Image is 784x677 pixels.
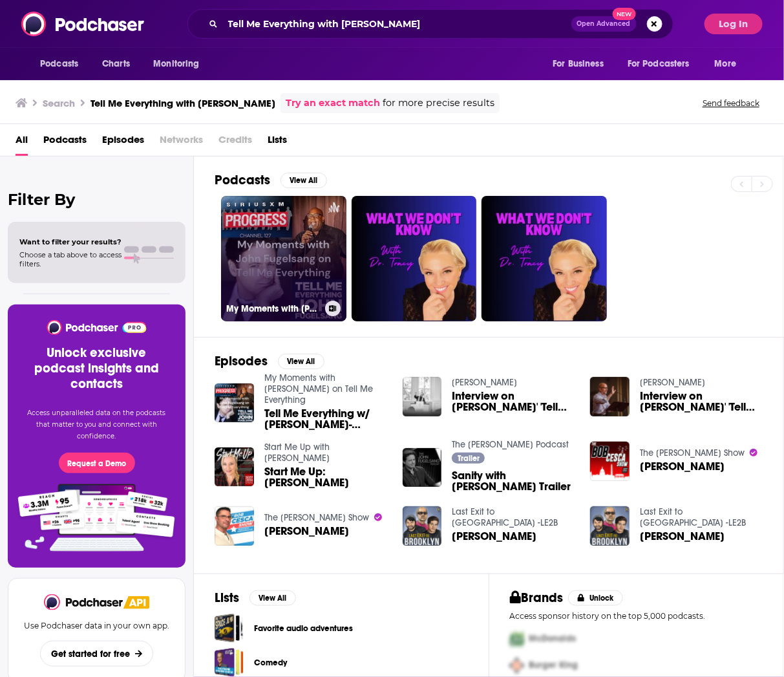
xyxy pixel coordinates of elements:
[268,129,287,156] a: Lists
[102,129,144,156] a: Episodes
[215,383,254,423] img: Tell Me Everything w/ John Fugelsang- Return of the Humpday Bae, Sinema Syndrome, Loss of Voter R...
[590,377,630,416] a: Interview on Sirius' 'Tell Me Everything with John Fugelsang'
[46,320,147,335] img: Podchaser - Follow, Share and Rate Podcasts
[215,506,254,546] img: John Fugelsang
[529,660,578,671] span: Burger King
[640,531,725,542] a: John Fugelsang
[44,594,124,610] img: Podchaser - Follow, Share and Rate Podcasts
[452,506,558,528] a: Last Exit to Brooklyn -LE2B
[619,52,708,76] button: open menu
[160,129,203,156] span: Networks
[590,442,630,481] img: John Fugelsang
[505,626,529,652] img: First Pro Logo
[264,466,387,488] a: Start Me Up: John Fugelsang
[94,52,138,76] a: Charts
[264,408,387,430] a: Tell Me Everything w/ John Fugelsang- Return of the Humpday Bae, Sinema Syndrome, Loss of Voter R...
[215,648,244,677] a: Comedy
[218,129,252,156] span: Credits
[254,656,287,670] a: Comedy
[510,611,763,621] p: Access sponsor history on the top 5,000 podcasts.
[705,14,763,34] button: Log In
[215,353,324,369] a: EpisodesView All
[715,55,737,73] span: More
[187,9,673,39] div: Search podcasts, credits, & more...
[264,408,387,430] span: Tell Me Everything w/ [PERSON_NAME]- Return of the Humpday Bae, Sinema Syndrome, Loss of Voter Ri...
[23,407,170,442] p: Access unparalleled data on the podcasts that matter to you and connect with confidence.
[529,634,577,645] span: McDonalds
[452,391,575,413] a: Interview on Sirius' 'Tell Me Everything with John Fugelsang'
[123,596,149,609] img: Podchaser API banner
[223,14,571,34] input: Search podcasts, credits, & more...
[452,470,575,492] a: Sanity with John Fugelsang Trailer
[571,16,637,32] button: Open AdvancedNew
[23,345,170,392] h3: Unlock exclusive podcast insights and contacts
[19,250,122,268] span: Choose a tab above to access filters.
[40,55,78,73] span: Podcasts
[452,531,536,542] a: John Fugelsang
[640,461,725,472] span: [PERSON_NAME]
[24,621,169,630] p: Use Podchaser data in your own app.
[640,391,763,413] span: Interview on [PERSON_NAME]' 'Tell Me Everything with [PERSON_NAME]'
[403,448,442,488] img: Sanity with John Fugelsang Trailer
[16,129,28,156] a: All
[221,196,346,321] a: My Moments with [PERSON_NAME] on Tell Me Everything
[452,470,575,492] span: Sanity with [PERSON_NAME] Trailer
[510,590,564,606] h2: Brands
[452,391,575,413] span: Interview on [PERSON_NAME]' 'Tell Me Everything with [PERSON_NAME]'
[264,372,373,405] a: My Moments with John Fugelsang on Tell Me Everything
[21,12,145,36] img: Podchaser - Follow, Share and Rate Podcasts
[452,439,569,450] a: The John Fugelsang Podcast
[40,641,153,667] button: Get started for free
[613,8,636,20] span: New
[215,172,327,188] a: PodcastsView All
[102,55,130,73] span: Charts
[153,55,199,73] span: Monitoring
[452,531,536,542] span: [PERSON_NAME]
[264,526,349,537] span: [PERSON_NAME]
[215,614,244,643] a: Favorite audio adventures
[215,590,296,606] a: ListsView All
[31,52,95,76] button: open menu
[286,96,380,111] a: Try an exact match
[215,447,254,487] img: Start Me Up: John Fugelsang
[90,97,275,109] h3: Tell Me Everything with [PERSON_NAME]
[553,55,604,73] span: For Business
[577,21,631,27] span: Open Advanced
[640,377,705,388] a: Jason Micheli
[403,377,442,416] img: Interview on Sirius' 'Tell Me Everything with John Fugelsang'
[706,52,753,76] button: open menu
[215,590,239,606] h2: Lists
[699,98,763,109] button: Send feedback
[383,96,494,111] span: for more precise results
[628,55,690,73] span: For Podcasters
[281,173,327,188] button: View All
[43,129,87,156] a: Podcasts
[59,453,135,473] button: Request a Demo
[215,353,268,369] h2: Episodes
[640,391,763,413] a: Interview on Sirius' 'Tell Me Everything with John Fugelsang'
[215,172,270,188] h2: Podcasts
[640,461,725,472] a: John Fugelsang
[403,506,442,546] img: John Fugelsang
[640,506,746,528] a: Last Exit to Brooklyn -LE2B
[640,531,725,542] span: [PERSON_NAME]
[14,484,180,552] img: Pro Features
[264,526,349,537] a: John Fugelsang
[590,506,630,546] img: John Fugelsang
